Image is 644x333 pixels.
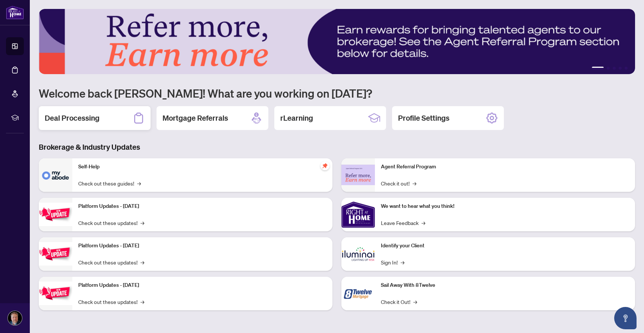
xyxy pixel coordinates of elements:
[78,242,326,250] p: Platform Updates - [DATE]
[45,113,100,123] h2: Deal Processing
[78,258,144,266] a: Check out these updates!→
[422,219,425,227] span: →
[381,179,416,187] a: Check it out!→
[39,282,72,305] img: Platform Updates - June 23, 2025
[381,242,629,250] p: Identify your Client
[625,67,628,70] button: 5
[607,67,610,70] button: 2
[613,67,616,70] button: 3
[162,113,228,123] h2: Mortgage Referrals
[619,67,622,70] button: 4
[341,277,375,310] img: Sail Away With 8Twelve
[401,258,404,266] span: →
[141,219,144,227] span: →
[78,163,326,171] p: Self-Help
[381,281,629,289] p: Sail Away With 8Twelve
[78,298,144,306] a: Check out these updates!→
[78,179,141,187] a: Check out these guides!→
[321,161,329,170] span: pushpin
[341,237,375,271] img: Identify your Client
[381,258,404,266] a: Sign In!→
[413,179,416,187] span: →
[78,202,326,210] p: Platform Updates - [DATE]
[39,203,72,226] img: Platform Updates - July 21, 2025
[341,198,375,231] img: We want to hear what you think!
[39,142,635,152] h3: Brokerage & Industry Updates
[398,113,449,123] h2: Profile Settings
[381,219,425,227] a: Leave Feedback→
[381,202,629,210] p: We want to hear what you think!
[381,163,629,171] p: Agent Referral Program
[381,298,417,306] a: Check it Out!→
[614,307,637,329] button: Open asap
[8,311,22,325] img: Profile Icon
[413,298,417,306] span: →
[39,242,72,266] img: Platform Updates - July 8, 2025
[141,258,144,266] span: →
[39,158,72,192] img: Self-Help
[592,67,604,70] button: 1
[78,219,144,227] a: Check out these updates!→
[280,113,313,123] h2: rLearning
[341,165,375,185] img: Agent Referral Program
[137,179,141,187] span: →
[39,9,635,74] img: Slide 0
[78,281,326,289] p: Platform Updates - [DATE]
[39,86,635,100] h1: Welcome back [PERSON_NAME]! What are you working on [DATE]?
[6,6,24,19] img: logo
[141,298,144,306] span: →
